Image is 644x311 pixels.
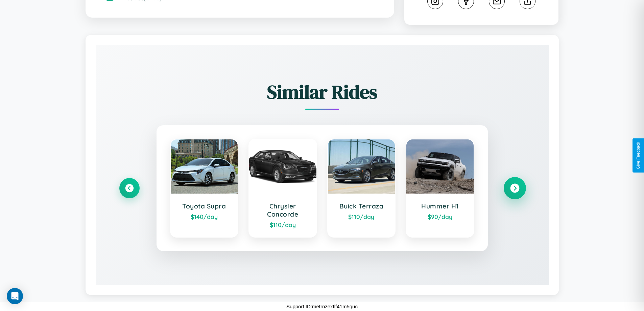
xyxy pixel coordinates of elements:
h3: Toyota Supra [177,202,231,210]
div: $ 90 /day [413,213,467,220]
h3: Buick Terraza [335,202,388,210]
div: $ 110 /day [335,213,388,220]
a: Hummer H1$90/day [406,139,474,238]
a: Chrysler Concorde$110/day [248,139,317,238]
div: $ 110 /day [256,221,310,228]
div: Give Feedback [636,142,641,169]
p: Support ID: metrnzextlf41m5quc [286,302,358,311]
a: Buick Terraza$110/day [327,139,396,238]
h2: Similar Rides [119,79,525,105]
h3: Hummer H1 [413,202,467,210]
a: Toyota Supra$140/day [170,139,239,238]
div: $ 140 /day [177,213,231,220]
div: Open Intercom Messenger [7,288,23,304]
h3: Chrysler Concorde [256,202,310,218]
